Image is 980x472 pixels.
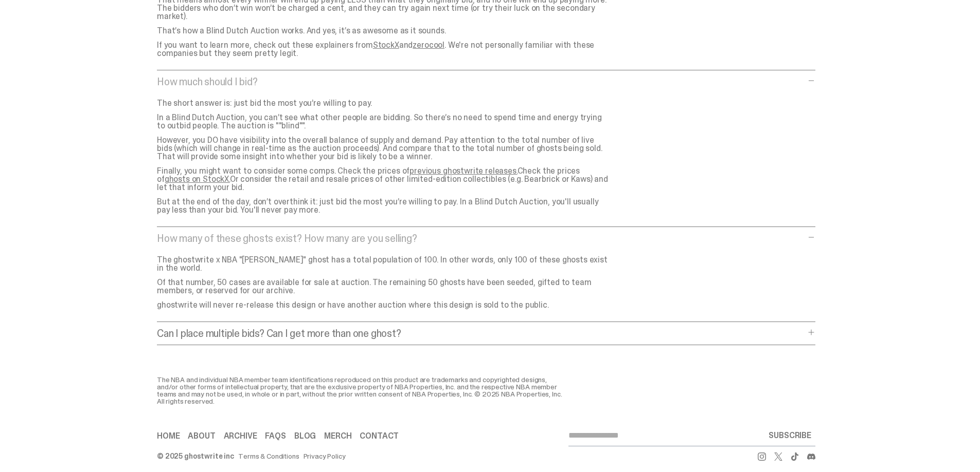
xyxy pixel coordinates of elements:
a: StockX [373,40,399,50]
p: Finally, you might want to consider some comps. Check the prices of Check the prices of Or consid... [157,167,610,192]
p: The short answer is: just bid the most you’re willing to pay. [157,99,610,107]
a: Merch [324,432,351,440]
p: However, you DO have visibility into the overall balance of supply and demand. Pay attention to t... [157,136,610,161]
p: But at the end of the day, don’t overthink it: just bid the most you’re willing to pay. In a Blin... [157,198,610,214]
p: That’s how a Blind Dutch Auction works. And yes, it’s as awesome as it sounds. [157,27,610,35]
p: If you want to learn more, check out these explainers from and . We're not personally familiar wi... [157,41,610,58]
a: Home [157,432,180,440]
p: Can I place multiple bids? Can I get more than one ghost? [157,328,805,338]
p: ghostwrite will never re-release this design or have another auction where this design is sold to... [157,301,610,309]
p: The ghostwrite x NBA "[PERSON_NAME]" ghost has a total population of 100. In other words, only 10... [157,256,610,272]
a: FAQs [265,432,286,440]
a: Contact [360,432,399,440]
a: Blog [294,432,316,440]
p: How many of these ghosts exist? How many are you selling? [157,233,805,243]
a: zerocool [413,40,444,50]
p: How much should I bid? [157,77,805,87]
a: previous ghostwrite releases. [409,165,517,176]
a: About [188,432,215,440]
a: ghosts on StockX. [165,174,230,184]
button: SUBSCRIBE [764,425,815,446]
a: Archive [224,432,257,440]
div: The NBA and individual NBA member team identifications reproduced on this product are trademarks ... [157,376,568,405]
div: © 2025 ghostwrite inc [157,452,234,460]
p: In a Blind Dutch Auction, you can’t see what other people are bidding. So there’s no need to spen... [157,114,610,130]
a: Privacy Policy [304,452,346,460]
p: Of that number, 50 cases are available for sale at auction. The remaining 50 ghosts have been see... [157,278,610,295]
a: Terms & Conditions [238,452,299,460]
